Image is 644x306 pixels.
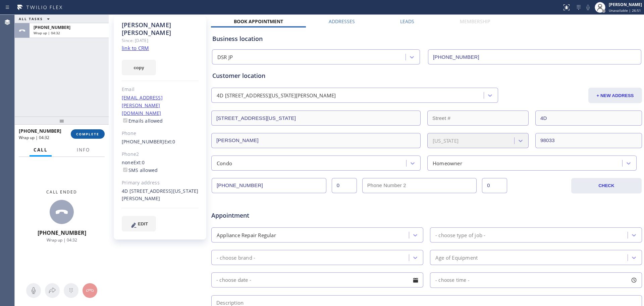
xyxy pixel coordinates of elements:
[332,178,357,193] input: Ext.
[77,147,90,153] span: Info
[482,178,507,193] input: Ext. 2
[435,254,478,261] div: Age of Equipment
[76,132,99,136] span: COMPLETE
[122,21,199,37] div: [PERSON_NAME] [PERSON_NAME]
[609,8,641,13] span: Unavailable | 26:51
[211,133,421,148] input: City
[122,138,164,145] a: [PHONE_NUMBER]
[164,138,175,145] span: Ext: 0
[26,283,41,298] button: Mute
[15,15,56,23] button: ALL TASKS
[211,111,421,126] input: Address
[362,178,477,193] input: Phone Number 2
[122,216,156,231] button: EDIT
[30,143,52,157] button: Call
[122,130,199,137] div: Phone
[234,18,283,25] label: Book Appointment
[433,159,462,167] div: Homeowner
[122,37,199,44] div: Since: [DATE]
[122,179,199,187] div: Primary address
[46,189,77,195] span: Call ended
[211,272,423,288] input: - choose date -
[122,118,163,124] label: Emails allowed
[45,283,60,298] button: Open directory
[217,254,255,261] div: - choose brand -
[133,159,145,166] span: Ext: 0
[83,283,97,298] button: Hang up
[38,229,86,236] span: [PHONE_NUMBER]
[571,178,642,193] button: CHECK
[583,3,593,12] button: Mute
[400,18,414,25] label: Leads
[19,16,43,21] span: ALL TASKS
[588,88,642,103] button: + NEW ADDRESS
[34,25,70,30] span: [PHONE_NUMBER]
[47,237,77,243] span: Wrap up | 04:32
[212,178,326,193] input: Phone Number
[122,86,199,93] div: Email
[138,221,148,226] span: EDIT
[535,111,642,126] input: Apt. #
[212,71,641,80] div: Customer location
[122,187,199,203] div: 4D [STREET_ADDRESS][US_STATE][PERSON_NAME]
[122,60,156,75] button: copy
[122,150,199,158] div: Phone2
[217,231,276,239] div: Appliance Repair Regular
[217,53,233,61] div: DSR JP
[122,167,158,173] label: SMS allowed
[71,129,105,139] button: COMPLETE
[427,111,529,126] input: Street #
[435,231,485,239] div: - choose type of job -
[73,143,94,157] button: Info
[34,31,60,35] span: Wrap up | 04:32
[212,34,641,43] div: Business location
[329,18,355,25] label: Addresses
[19,128,61,134] span: [PHONE_NUMBER]
[217,92,336,99] div: 4D [STREET_ADDRESS][US_STATE][PERSON_NAME]
[211,211,354,220] span: Appointment
[609,2,642,7] div: [PERSON_NAME]
[122,45,149,51] a: link to CRM
[64,283,78,298] button: Open dialpad
[123,168,127,172] input: SMS allowed
[217,159,232,167] div: Condo
[122,159,199,174] div: none
[123,118,127,123] input: Emails allowed
[122,94,163,116] a: [EMAIL_ADDRESS][PERSON_NAME][DOMAIN_NAME]
[460,18,490,25] label: Membership
[435,277,470,283] span: - choose time -
[19,135,49,140] span: Wrap up | 04:32
[34,147,48,153] span: Call
[428,49,641,64] input: Phone Number
[535,133,642,148] input: ZIP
